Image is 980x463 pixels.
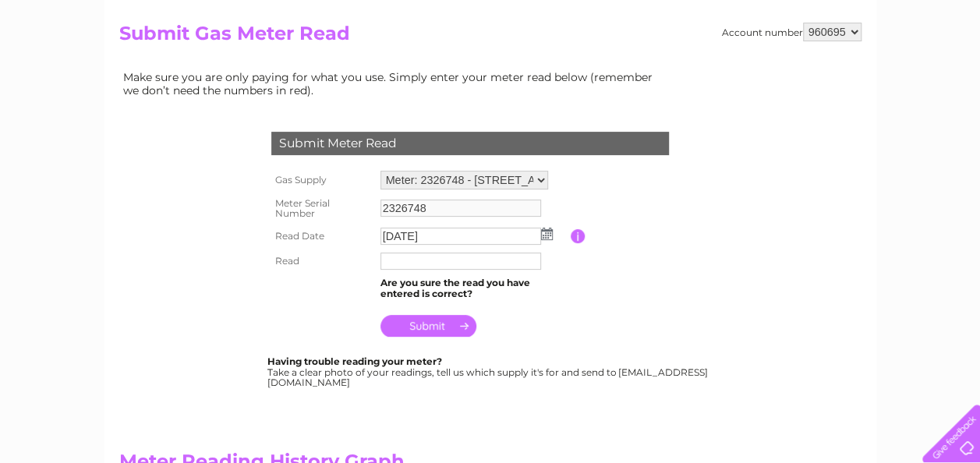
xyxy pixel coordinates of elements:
a: Log out [929,66,965,78]
th: Gas Supply [267,167,377,193]
img: logo.png [34,41,114,88]
input: Submit [380,315,476,337]
div: Take a clear photo of your readings, tell us which supply it's for and send to [EMAIL_ADDRESS][DO... [267,356,710,388]
th: Meter Serial Number [267,193,377,224]
a: Energy [745,66,779,78]
a: Contact [876,66,915,78]
th: Read Date [267,224,377,249]
div: Clear Business is a trading name of Verastar Limited (registered in [GEOGRAPHIC_DATA] No. 3667643... [122,9,859,76]
h2: Submit Gas Meter Read [119,23,861,52]
a: Telecoms [788,66,835,78]
a: Water [706,66,735,78]
img: ... [541,228,553,240]
a: Blog [844,66,867,78]
td: Are you sure the read you have entered is correct? [377,274,571,303]
td: Make sure you are only paying for what you use. Simply enter your meter read below (remember we d... [119,67,665,100]
input: Information [571,229,586,243]
div: Submit Meter Read [271,132,669,155]
a: 0333 014 3131 [686,8,794,27]
th: Read [267,249,377,274]
div: Account number [722,23,861,41]
b: Having trouble reading your meter? [267,355,442,367]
